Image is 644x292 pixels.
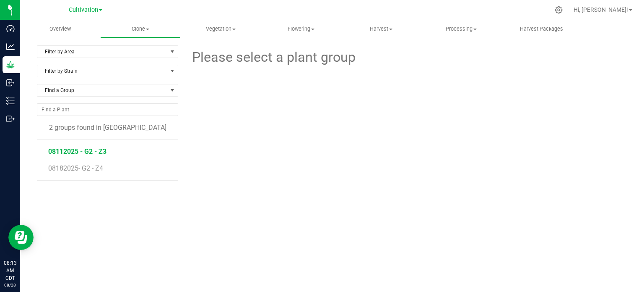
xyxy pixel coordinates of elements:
span: Overview [38,25,82,33]
inline-svg: Dashboard [6,24,15,33]
span: Filter by Area [37,46,167,58]
span: Cultivation [69,6,98,13]
inline-svg: Inbound [6,79,15,87]
span: Harvest [341,25,421,33]
span: Vegetation [181,25,260,33]
p: 08/28 [4,282,16,288]
span: select [167,46,178,58]
inline-svg: Inventory [6,97,15,105]
span: 08182025- G2 - Z4 [48,164,103,172]
inline-svg: Outbound [6,115,15,123]
inline-svg: Grow [6,61,15,69]
div: Manage settings [553,6,564,14]
span: Hi, [PERSON_NAME]! [574,6,628,13]
a: Harvest Packages [501,20,582,38]
a: Overview [20,20,100,38]
input: NO DATA FOUND [37,104,178,116]
span: Clone [101,25,180,33]
span: Harvest Packages [509,25,574,33]
iframe: Resource center [8,225,34,250]
span: Processing [422,25,501,33]
a: Processing [421,20,501,38]
inline-svg: Analytics [6,42,15,51]
div: 2 groups found in [GEOGRAPHIC_DATA] [37,123,178,133]
p: 08:13 AM CDT [4,259,16,282]
span: Flowering [261,25,340,33]
span: Find a Group [37,84,167,96]
a: Clone [100,20,180,38]
a: Flowering [261,20,341,38]
span: Filter by Strain [37,65,167,77]
span: Please select a plant group [191,47,356,68]
span: 08112025 - G2 - Z3 [48,147,106,155]
a: Harvest [341,20,421,38]
a: Vegetation [181,20,261,38]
